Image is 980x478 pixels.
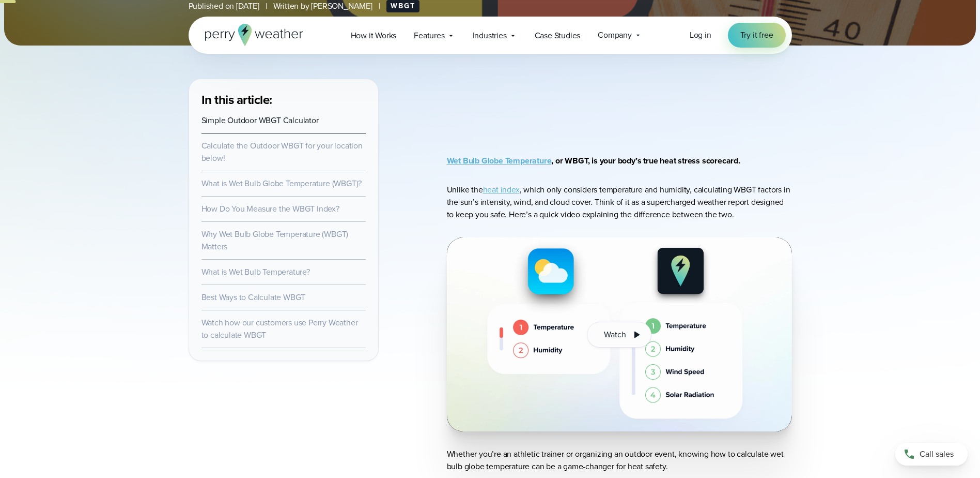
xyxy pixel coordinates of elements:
p: Whether you’re an athletic trainer or organizing an outdoor event, knowing how to calculate wet b... [447,448,792,473]
span: Features [414,29,444,42]
a: Try it free [728,23,786,48]
span: Try it free [740,29,773,41]
a: Call sales [895,443,968,466]
a: Log in [690,29,711,41]
a: Why Wet Bulb Globe Temperature (WBGT) Matters [201,228,349,252]
a: Best Ways to Calculate WBGT [201,291,306,303]
span: Industries [473,29,507,42]
a: What is Wet Bulb Globe Temperature (WBGT)? [201,177,362,189]
a: Calculate the Outdoor WBGT for your location below! [201,140,363,164]
span: How it Works [351,29,397,42]
a: Case Studies [526,25,589,46]
span: Company [598,29,632,41]
a: Wet Bulb Globe Temperature [447,155,552,167]
button: Watch [587,322,651,348]
a: How it Works [342,25,406,46]
a: Simple Outdoor WBGT Calculator [201,114,319,126]
strong: , or WBGT, is your body’s true heat stress scorecard. [447,155,740,167]
a: heat index [483,184,520,196]
span: Log in [690,29,711,41]
span: Watch [604,328,626,341]
p: Unlike the , which only considers temperature and humidity, calculating WBGT factors in the sun’s... [447,184,792,221]
h3: In this article: [201,92,366,108]
iframe: WBGT Explained: Listen as we break down all you need to know about WBGT Video [477,79,761,122]
span: Call sales [920,448,954,460]
a: How Do You Measure the WBGT Index? [201,203,339,215]
a: Watch how our customers use Perry Weather to calculate WBGT [201,317,358,341]
a: What is Wet Bulb Temperature? [201,266,310,278]
span: Case Studies [535,29,581,42]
